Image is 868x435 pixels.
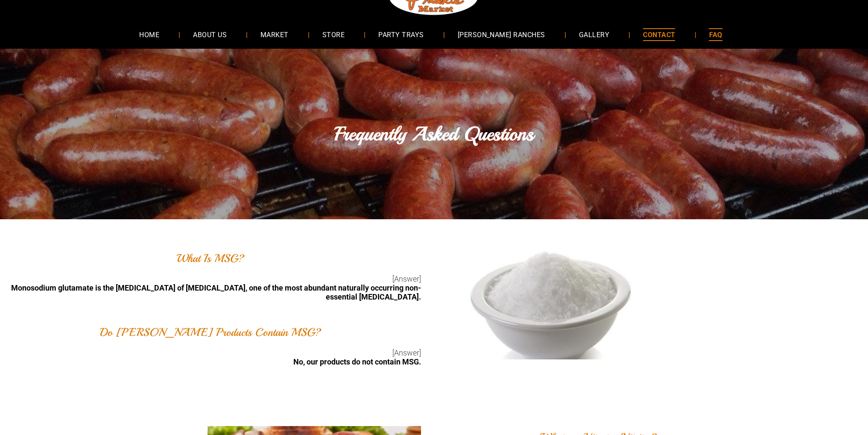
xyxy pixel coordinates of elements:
font: Frequently Asked Questions [334,122,534,146]
a: STORE [310,23,357,46]
span: [Answer] [392,274,421,283]
span: CONTACT [643,28,675,41]
a: GALLERY [566,23,622,46]
a: FAQ [696,23,735,46]
a: MARKET [248,23,301,46]
a: [PERSON_NAME] RANCHES [445,23,558,46]
b: Monosodium glutamate is the [MEDICAL_DATA] of [MEDICAL_DATA], one of the most abundant naturally ... [11,283,421,301]
a: CONTACT [630,23,688,46]
font: Do [PERSON_NAME] Products Contain MSG? [100,325,321,339]
a: ABOUT US [180,23,240,46]
font: What Is MSG? [177,251,244,265]
img: msg-1920w.jpg [447,247,660,359]
a: PARTY TRAYS [365,23,436,46]
a: HOME [126,23,172,46]
span: [Answer] [392,348,421,357]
